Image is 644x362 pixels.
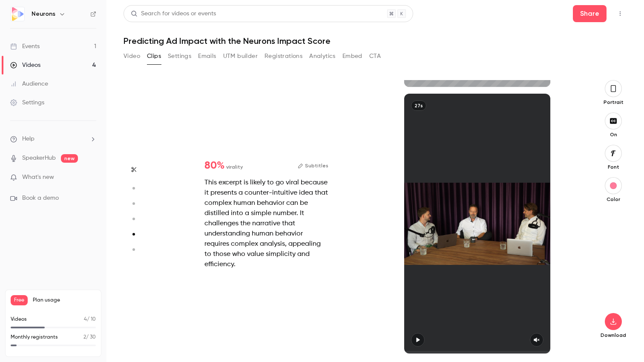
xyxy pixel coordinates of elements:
[61,154,78,163] span: new
[369,49,381,63] button: CTA
[131,9,216,18] div: Search for videos or events
[83,333,96,341] p: / 30
[10,80,48,88] div: Audience
[33,297,96,304] span: Plan usage
[124,49,140,63] button: Video
[11,316,27,323] p: Videos
[264,49,302,63] button: Registrations
[10,135,96,144] li: help-dropdown-opener
[600,196,627,203] p: Color
[10,42,40,51] div: Events
[600,99,627,106] p: Portrait
[147,49,161,63] button: Clips
[22,135,34,144] span: Help
[600,131,627,138] p: On
[309,49,336,63] button: Analytics
[226,163,243,171] span: virality
[204,161,224,171] span: 80 %
[84,317,87,322] span: 4
[86,174,96,181] iframe: Noticeable Trigger
[298,161,328,171] button: Subtitles
[600,332,627,339] p: Download
[83,335,86,340] span: 2
[22,173,54,182] span: What's new
[10,98,44,107] div: Settings
[10,61,40,69] div: Videos
[11,7,24,21] img: Neurons
[168,49,191,63] button: Settings
[11,295,28,305] span: Free
[204,178,328,270] div: This excerpt is likely to go viral because it presents a counter-intuitive idea that complex huma...
[22,154,56,163] a: SpeakerHub
[573,5,607,22] button: Share
[84,316,96,323] p: / 10
[600,164,627,170] p: Font
[124,36,627,46] h1: Predicting Ad Impact with the Neurons Impact Score
[223,49,258,63] button: UTM builder
[11,333,58,341] p: Monthly registrants
[32,10,55,18] h6: Neurons
[198,49,216,63] button: Emails
[22,194,59,203] span: Book a demo
[342,49,362,63] button: Embed
[613,7,627,20] button: Top Bar Actions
